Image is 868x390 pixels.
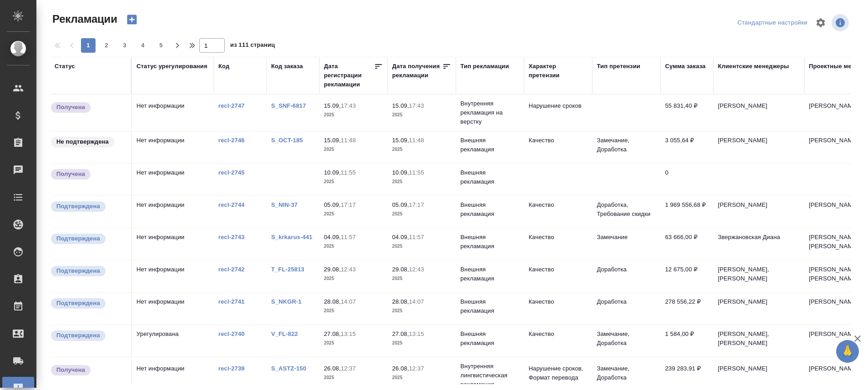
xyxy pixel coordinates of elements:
p: 11:48 [409,137,424,144]
p: 11:57 [341,234,356,240]
td: [PERSON_NAME], [PERSON_NAME] [713,260,804,292]
button: 5 [154,38,168,53]
td: Внешняя рекламация [456,325,524,357]
button: 2 [99,38,114,53]
p: 2025 [392,145,451,154]
td: Внешняя рекламация [456,228,524,260]
a: recl-2747 [218,102,245,109]
p: 13:15 [341,330,356,337]
td: Нет информации [132,293,214,325]
td: 63 666,00 ₽ [661,228,713,260]
td: Качество [524,196,592,228]
td: [PERSON_NAME] [713,97,804,129]
p: 11:57 [409,234,424,240]
div: Характер претензии [529,62,588,80]
td: Внешняя рекламация [456,164,524,195]
p: 2025 [392,373,451,382]
span: 4 [136,41,150,50]
p: 14:07 [341,298,356,305]
td: [PERSON_NAME] [713,293,804,325]
span: 3 [117,41,132,50]
p: Подтверждена [56,234,100,243]
td: Урегулирована [132,325,214,357]
a: recl-2745 [218,169,245,176]
p: 15.09, [324,102,341,109]
p: 2025 [324,274,383,283]
td: Нет информации [132,97,214,129]
p: Получена [56,170,85,179]
td: 3 055,64 ₽ [661,131,713,163]
p: Получена [56,103,85,112]
td: Доработка, Требование скидки [592,196,661,228]
td: Нарушение сроков [524,97,592,129]
div: Статус урегулирования [136,62,207,71]
p: 2025 [324,210,383,219]
a: recl-2741 [218,298,245,305]
a: S_OCT-185 [271,137,303,144]
a: recl-2742 [218,266,245,273]
a: recl-2743 [218,234,245,240]
td: Качество [524,260,592,292]
td: Нет информации [132,196,214,228]
td: [PERSON_NAME] [713,131,804,163]
td: Замечание, Доработка [592,131,661,163]
td: 278 556,22 ₽ [661,293,713,325]
p: 28.08, [392,298,409,305]
a: S_krkarus-441 [271,234,313,240]
p: 26.08, [324,365,341,372]
p: 29.08, [392,266,409,273]
td: Внешняя рекламация [456,196,524,228]
p: 27.08, [324,330,341,337]
td: [PERSON_NAME] [713,196,804,228]
p: 2025 [324,110,383,120]
span: 5 [154,41,168,50]
p: 04.09, [392,234,409,240]
p: 13:15 [409,330,424,337]
div: Статус [55,62,75,71]
p: Подтверждена [56,202,100,211]
p: 05.09, [392,201,409,208]
a: recl-2744 [218,201,245,208]
p: 28.08, [324,298,341,305]
div: Тип рекламации [460,62,509,71]
td: Замечание [592,228,661,260]
td: Качество [524,293,592,325]
td: Качество [524,131,592,163]
p: 2025 [324,242,383,251]
td: Замечание, Доработка [592,325,661,357]
p: 2025 [392,242,451,251]
a: recl-2739 [218,365,245,372]
span: 🙏 [840,342,855,361]
p: 10.09, [392,169,409,176]
button: Создать [121,12,143,27]
a: S_NIN-37 [271,201,298,208]
span: Посмотреть информацию [832,14,851,31]
p: 11:48 [341,137,356,144]
p: 11:55 [341,169,356,176]
p: 2025 [324,373,383,382]
p: 05.09, [324,201,341,208]
td: Качество [524,228,592,260]
a: S_ASTZ-150 [271,365,306,372]
div: split button [735,16,810,30]
div: Сумма заказа [665,62,706,71]
p: 12:37 [409,365,424,372]
p: 2025 [324,177,383,186]
p: 11:55 [409,169,424,176]
td: [PERSON_NAME], [PERSON_NAME] [713,325,804,357]
p: 2025 [392,306,451,315]
td: 55 831,40 ₽ [661,97,713,129]
td: Внутренняя рекламация на верстку [456,95,524,131]
p: 17:43 [341,102,356,109]
div: Дата получения рекламации [392,62,442,80]
span: 2 [99,41,114,50]
p: 17:17 [341,201,356,208]
p: Подтверждена [56,331,100,340]
p: 27.08, [392,330,409,337]
a: recl-2740 [218,330,245,337]
a: T_FL-25813 [271,266,304,273]
p: 12:43 [341,266,356,273]
p: 2025 [392,110,451,120]
p: 10.09, [324,169,341,176]
button: 3 [117,38,132,53]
